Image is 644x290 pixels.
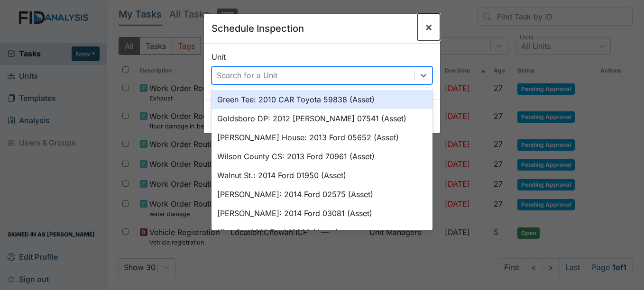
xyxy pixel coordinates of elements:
[417,14,440,40] button: Close
[212,147,432,166] div: Wilson County CS: 2013 Ford 70961 (Asset)
[212,128,432,147] div: [PERSON_NAME] House: 2013 Ford 05652 (Asset)
[217,70,277,81] div: Search for a Unit
[212,90,432,109] div: Green Tee: 2010 CAR Toyota 59838 (Asset)
[212,109,432,128] div: Goldsboro DP: 2012 [PERSON_NAME] 07541 (Asset)
[212,51,226,63] label: Unit
[212,204,432,223] div: [PERSON_NAME]: 2014 Ford 03081 (Asset)
[212,166,432,185] div: Walnut St.: 2014 Ford 01950 (Asset)
[212,185,432,204] div: [PERSON_NAME]: 2014 Ford 02575 (Asset)
[425,20,432,34] span: ×
[212,21,304,36] h5: Schedule Inspection
[212,223,432,242] div: King St.: 2014 Ford 13332 (Asset)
